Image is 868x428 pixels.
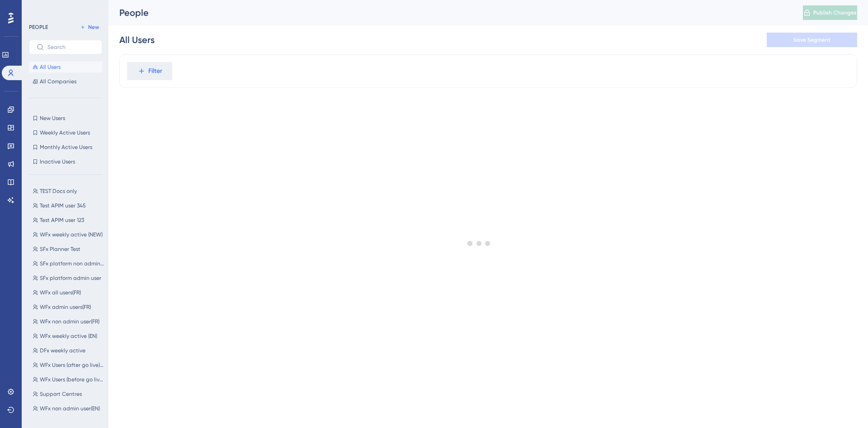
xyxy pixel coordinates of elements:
[29,403,108,414] button: WFx non admin user(EN)
[40,202,86,209] span: Test APIM user 345
[813,9,857,16] span: Publish Changes
[40,78,76,85] span: All Companies
[40,347,85,354] span: DFx weekly active
[77,22,102,33] button: New
[40,144,92,151] span: Monthly Active Users
[29,389,108,399] button: Support Centres
[29,113,102,124] button: New Users
[40,158,75,165] span: Inactive Users
[40,63,61,71] span: All Users
[29,24,48,31] div: PEOPLE
[40,245,80,253] span: SFx Planner Test
[40,318,99,325] span: WFx non admin user(FR)
[119,34,155,46] div: All Users
[29,316,108,327] button: WFx non admin user(FR)
[29,127,102,138] button: Weekly Active Users
[88,24,99,31] span: New
[793,36,830,43] span: Save Segment
[29,142,102,153] button: Monthly Active Users
[40,376,104,383] span: WFx Users (before go live) EN
[47,44,94,50] input: Search
[40,188,77,195] span: TEST Docs only
[29,258,108,269] button: SFx platform non admin user
[29,374,108,385] button: WFx Users (before go live) EN
[40,303,91,311] span: WFx admin users(FR)
[29,273,108,284] button: SFx platform admin user
[29,229,108,240] button: WFx weekly active (NEW)
[40,260,104,267] span: SFx platform non admin user
[29,331,108,341] button: WFx weekly active (EN)
[29,62,102,72] button: All Users
[40,332,97,340] span: WFx weekly active (EN)
[40,129,90,136] span: Weekly Active Users
[29,287,108,298] button: WFx all users(FR)
[40,289,81,296] span: WFx all users(FR)
[29,76,102,87] button: All Companies
[29,200,108,211] button: Test APIM user 345
[29,360,108,370] button: WFx Users (after go live) EN
[40,361,104,369] span: WFx Users (after go live) EN
[40,231,103,238] span: WFx weekly active (NEW)
[40,115,65,122] span: New Users
[29,244,108,255] button: SFx Planner Test
[40,216,84,224] span: Test APIM user 123
[29,186,108,197] button: TEST Docs only
[119,6,780,19] div: People
[40,390,82,398] span: Support Centres
[29,302,108,313] button: WFx admin users(FR)
[29,345,108,356] button: DFx weekly active
[29,156,102,167] button: Inactive Users
[40,274,101,282] span: SFx platform admin user
[803,5,857,20] button: Publish Changes
[767,33,857,47] button: Save Segment
[40,405,100,412] span: WFx non admin user(EN)
[29,215,108,226] button: Test APIM user 123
